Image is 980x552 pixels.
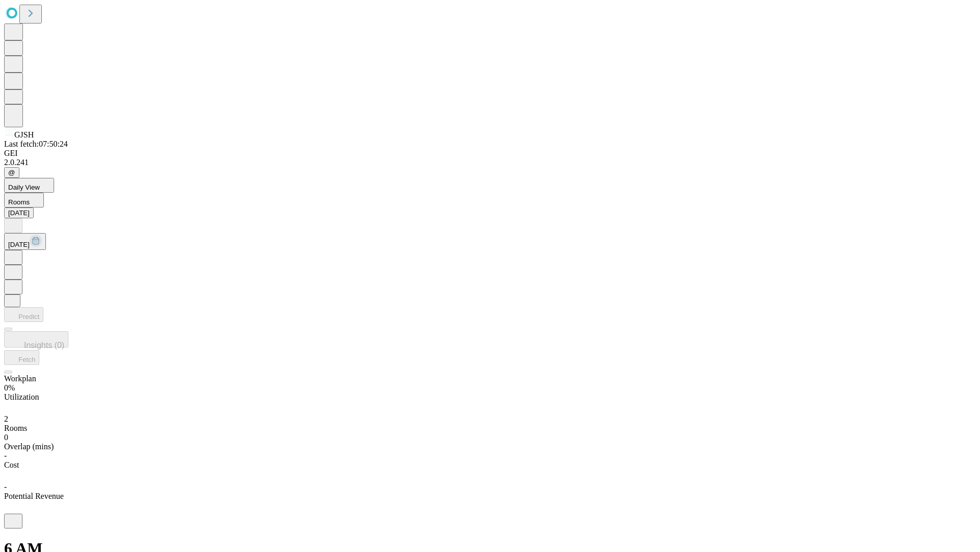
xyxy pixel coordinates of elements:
div: GEI [4,149,976,158]
span: GJSH [14,130,34,139]
span: 0% [4,383,15,392]
span: Utilization [4,393,39,401]
button: Insights (0) [4,331,68,348]
span: - [4,482,7,491]
span: Last fetch: 07:50:24 [4,140,68,148]
span: 2 [4,415,8,423]
button: Predict [4,307,43,322]
span: @ [8,169,15,176]
span: [DATE] [8,241,30,248]
span: Rooms [8,198,30,206]
span: Workplan [4,374,36,383]
button: @ [4,167,19,178]
span: Insights (0) [24,341,64,350]
button: [DATE] [4,233,46,250]
button: Fetch [4,350,39,365]
span: Potential Revenue [4,492,64,500]
span: Cost [4,461,19,469]
span: - [4,451,7,460]
button: Daily View [4,178,54,193]
button: Rooms [4,193,44,208]
span: 0 [4,433,8,442]
button: [DATE] [4,208,34,218]
span: Overlap (mins) [4,442,54,451]
div: 2.0.241 [4,158,976,167]
span: Rooms [4,424,27,432]
span: Daily View [8,183,40,191]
